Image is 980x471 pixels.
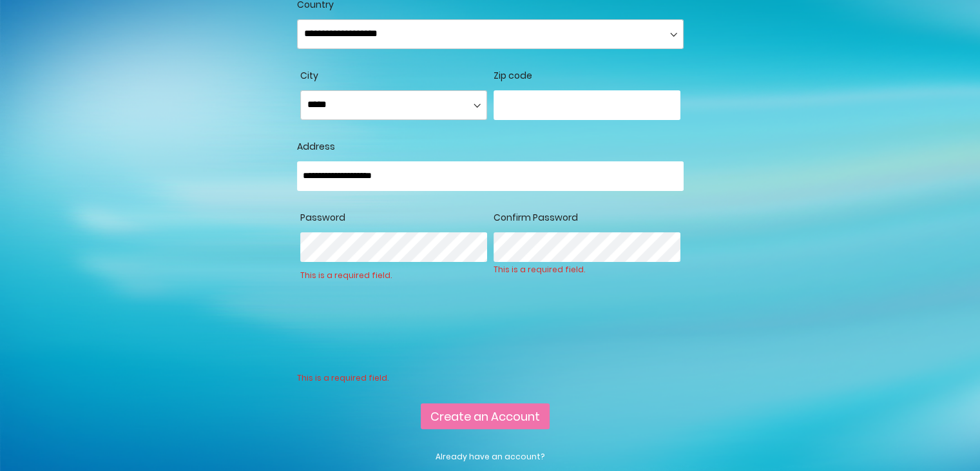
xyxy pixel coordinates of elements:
button: Create an Account [421,403,550,429]
span: Address [297,140,335,153]
iframe: reCAPTCHA [297,321,493,371]
span: Zip code [494,69,532,82]
span: Password [300,211,345,224]
div: This is a required field. [494,264,585,276]
p: Already have an account? [297,451,684,463]
span: City [300,69,318,82]
div: This is a required field. [297,372,389,384]
span: Create an Account [430,408,540,425]
div: This is a required field. [300,270,392,281]
span: Confirm Password [494,211,578,224]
